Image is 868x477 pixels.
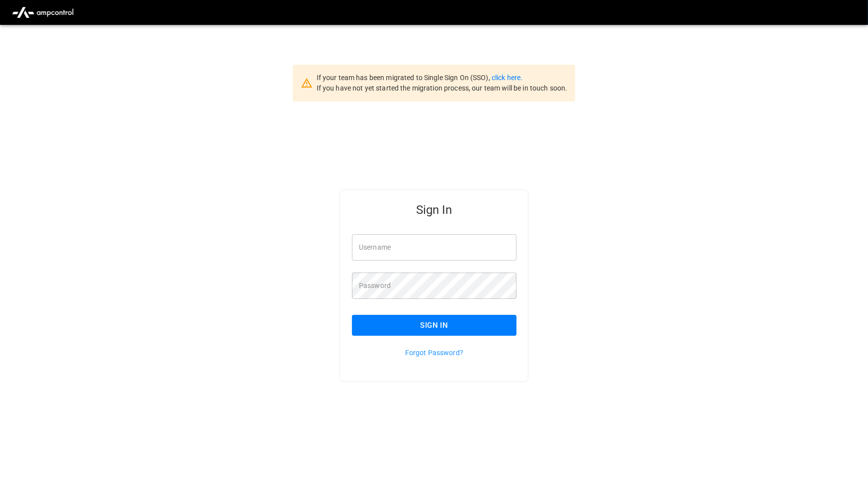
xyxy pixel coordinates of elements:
[352,315,517,336] button: Sign In
[8,3,78,22] img: ampcontrol.io logo
[492,74,522,82] a: click here.
[317,74,492,82] span: If your team has been migrated to Single Sign On (SSO),
[352,202,517,218] h5: Sign In
[317,84,568,92] span: If you have not yet started the migration process, our team will be in touch soon.
[352,348,517,358] p: Forgot Password?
